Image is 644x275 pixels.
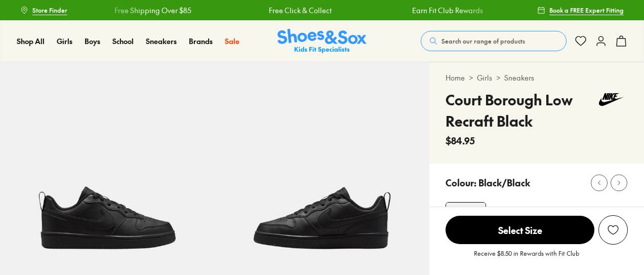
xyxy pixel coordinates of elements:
[189,36,213,46] span: Brands
[446,134,475,147] span: $84.95
[549,6,624,15] span: Book a FREE Expert Fitting
[446,176,476,189] p: Colour:
[17,36,45,46] span: Shop All
[57,36,72,46] span: Girls
[225,36,239,47] a: Sale
[421,31,567,51] button: Search our range of products
[20,1,67,19] a: Store Finder
[85,36,100,47] a: Boys
[85,36,100,46] span: Boys
[57,36,72,47] a: Girls
[277,29,367,54] img: SNS_Logo_Responsive.svg
[114,5,191,16] a: Free Shipping Over $85
[446,72,628,83] div: > >
[446,72,465,83] a: Home
[446,89,594,132] h4: Court Borough Low Recraft Black
[446,215,594,245] button: Select Size
[446,203,486,242] img: 4-453309_1
[412,5,483,16] a: Earn Fit Club Rewards
[146,36,177,46] span: Sneakers
[146,36,177,47] a: Sneakers
[112,36,134,46] span: School
[441,36,525,46] span: Search our range of products
[594,89,628,110] img: Vendor logo
[446,216,594,244] span: Select Size
[32,6,67,15] span: Store Finder
[112,36,134,47] a: School
[598,215,628,245] button: Add to Wishlist
[504,72,534,83] a: Sneakers
[477,72,492,83] a: Girls
[277,29,367,54] a: Shoes & Sox
[269,5,332,16] a: Free Click & Collect
[17,36,45,47] a: Shop All
[225,36,239,46] span: Sale
[474,249,579,267] p: Receive $8.50 in Rewards with Fit Club
[537,1,624,19] a: Book a FREE Expert Fitting
[189,36,213,47] a: Brands
[478,176,530,189] p: Black/Black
